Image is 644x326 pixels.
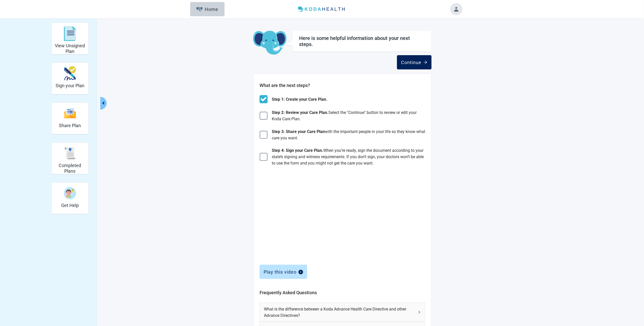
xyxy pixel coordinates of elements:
h2: View Unsigned Plan [54,43,86,54]
img: svg%3e [64,26,76,41]
div: Sign your Plan [51,63,88,94]
h2: Share Plan [59,123,81,128]
h2: What are the next steps? [260,82,425,89]
img: Check [260,131,268,139]
h2: Completed Plans [54,163,86,174]
span: Select the "Continue" button to review or edit your Koda Care Plan. [272,110,417,121]
img: Check [260,112,268,120]
div: Completed Plans [51,142,88,174]
button: Play this videoplay-circle [260,265,307,279]
span: right [418,311,421,314]
img: Check [260,153,268,161]
div: Share Plan [51,102,88,134]
h2: Frequently Asked Questions [260,289,425,296]
button: Collapse menu [100,97,107,110]
button: Continuearrow-right [397,55,432,69]
div: View Unsigned Plan [51,23,88,54]
img: Elephant [196,7,203,11]
img: svg%3e [64,108,76,119]
span: play-circle [299,270,303,274]
span: Step 4: Sign your Care Plan. [272,148,323,153]
img: Koda Health [296,5,348,13]
img: make_plan_official-CpYJDfBD.svg [64,66,76,81]
span: arrow-right [423,60,428,64]
span: What is the difference between a Koda Advance Health Care Directive and other Advance Directives? [264,306,415,319]
span: Step 1: Create your Care Plan. [272,96,327,102]
div: Here is some helpful information about your next steps. [299,35,425,47]
img: Koda Elephant [253,31,287,55]
span: Step 3: Share your Care Plan [272,129,325,134]
button: Toggle account menu [450,3,462,15]
span: Step 2: Review your Care Plan. [272,110,328,115]
div: Get Help [51,182,88,214]
h2: Get Help [61,203,79,208]
span: with the important people in your life so they know what care you want. [272,129,425,140]
img: person-question-x68TBcxA.svg [64,187,76,199]
div: Continue [401,60,428,65]
span: caret-left [101,101,106,106]
span: When you’re ready, sign the document according to your state’s signing and witness requirements. ... [272,148,424,166]
button: ElephantHome [190,2,225,16]
h2: Sign your Plan [56,83,84,88]
img: Check [260,95,268,103]
div: Play this video [264,269,303,274]
div: What is the difference between a Koda Advance Health Care Directive and other Advance Directives? [260,303,425,322]
img: svg%3e [64,147,76,159]
iframe: Advance Directive [260,174,413,254]
div: Home [196,7,218,12]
